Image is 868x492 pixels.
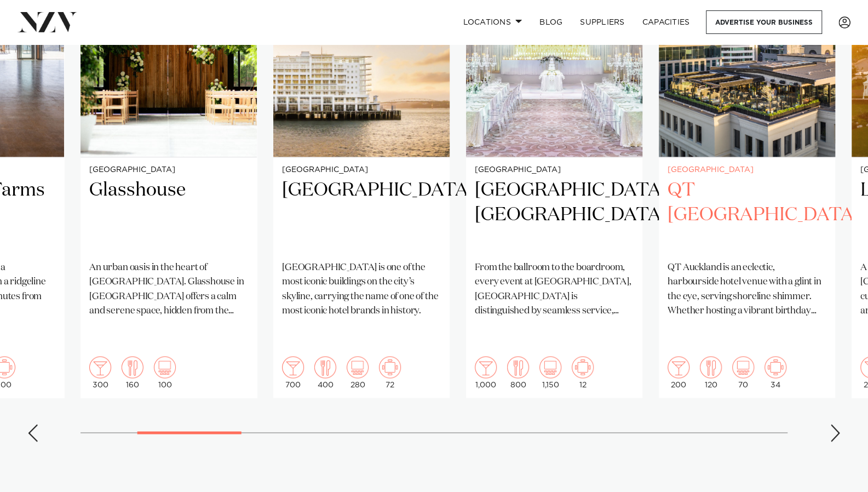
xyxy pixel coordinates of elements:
[764,356,786,389] div: 34
[379,356,401,389] div: 72
[668,166,826,174] small: [GEOGRAPHIC_DATA]
[668,261,826,318] p: QT Auckland is an eclectic, harbourside hotel venue with a glint in the eye, serving shoreline sh...
[475,356,497,389] div: 1,000
[572,356,594,389] div: 12
[282,356,304,389] div: 700
[282,356,304,378] img: cocktail.png
[571,10,633,34] a: SUPPLIERS
[700,356,722,389] div: 120
[539,356,561,378] img: theatre.png
[154,356,176,378] img: theatre.png
[282,261,441,318] p: [GEOGRAPHIC_DATA] is one of the most iconic buildings on the city’s skyline, carrying the name of...
[668,356,689,389] div: 200
[122,356,143,378] img: dining.png
[89,356,111,389] div: 300
[89,261,248,318] p: An urban oasis in the heart of [GEOGRAPHIC_DATA]. Glasshouse in [GEOGRAPHIC_DATA] offers a calm a...
[531,10,571,34] a: BLOG
[539,356,561,389] div: 1,150
[89,356,111,378] img: cocktail.png
[668,356,689,378] img: cocktail.png
[668,178,826,252] h2: QT [GEOGRAPHIC_DATA]
[475,166,634,174] small: [GEOGRAPHIC_DATA]
[732,356,754,389] div: 70
[732,356,754,378] img: theatre.png
[572,356,594,378] img: meeting.png
[89,166,248,174] small: [GEOGRAPHIC_DATA]
[475,178,634,252] h2: [GEOGRAPHIC_DATA], [GEOGRAPHIC_DATA]
[764,356,786,378] img: meeting.png
[706,10,822,34] a: Advertise your business
[507,356,529,389] div: 800
[122,356,143,389] div: 160
[89,178,248,252] h2: Glasshouse
[379,356,401,378] img: meeting.png
[314,356,336,389] div: 400
[154,356,176,389] div: 100
[18,12,77,32] img: nzv-logo.png
[475,356,497,378] img: cocktail.png
[700,356,722,378] img: dining.png
[347,356,369,378] img: theatre.png
[282,166,441,174] small: [GEOGRAPHIC_DATA]
[634,10,699,34] a: Capacities
[347,356,369,389] div: 280
[475,261,634,318] p: From the ballroom to the boardroom, every event at [GEOGRAPHIC_DATA], [GEOGRAPHIC_DATA] is distin...
[507,356,529,378] img: dining.png
[454,10,531,34] a: Locations
[282,178,441,252] h2: [GEOGRAPHIC_DATA]
[314,356,336,378] img: dining.png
